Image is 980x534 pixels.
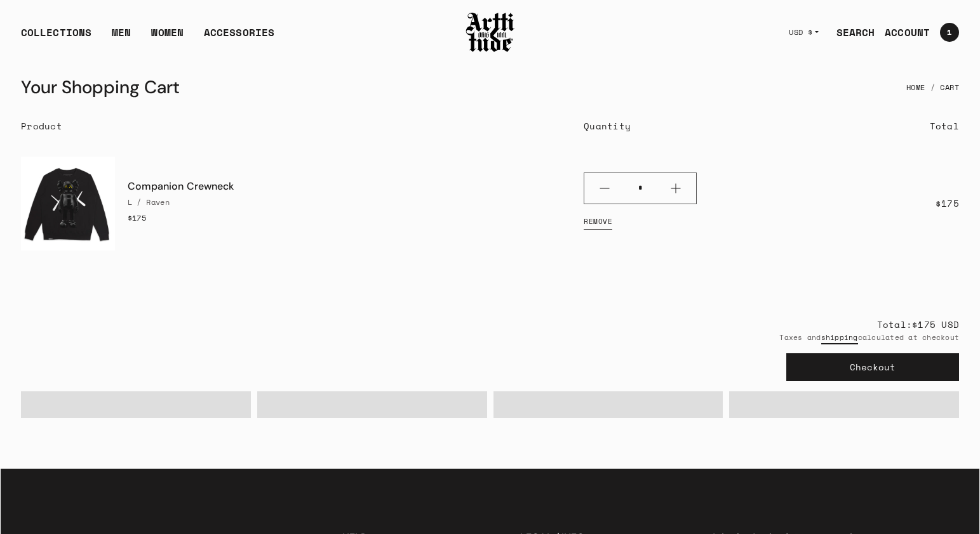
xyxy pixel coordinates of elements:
[21,25,91,50] div: COLLECTIONS
[655,173,696,204] button: Plus
[821,332,858,343] a: shipping
[875,20,930,45] a: ACCOUNT
[128,179,234,193] a: Companion Crewneck
[21,332,959,343] small: Taxes and calculated at checkout
[781,18,826,46] button: USD $
[772,119,959,133] div: Total
[21,72,180,103] h1: Your Shopping Cart
[930,18,959,47] a: CART
[625,178,655,199] input: Quantity
[21,119,584,133] div: Product
[786,353,959,381] button: Checkout
[11,25,285,50] ul: Main navigation
[789,27,813,37] span: USD $
[21,317,959,332] p: Total:
[21,157,115,251] img: Companion Crewneck
[947,29,951,36] span: 1
[906,74,925,101] a: Home
[151,25,184,50] a: WOMEN
[465,11,516,54] img: Arttitude
[912,318,959,331] span: $175 USD
[584,209,612,235] a: Remove
[936,196,959,211] span: $175
[128,197,584,207] div: L / Raven
[584,173,625,204] button: Minus
[584,119,771,133] div: Quantity
[925,74,960,101] li: Cart
[112,25,131,50] a: MEN
[826,20,875,45] a: SEARCH
[204,25,274,50] div: ACCESSORIES
[128,212,147,223] span: $175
